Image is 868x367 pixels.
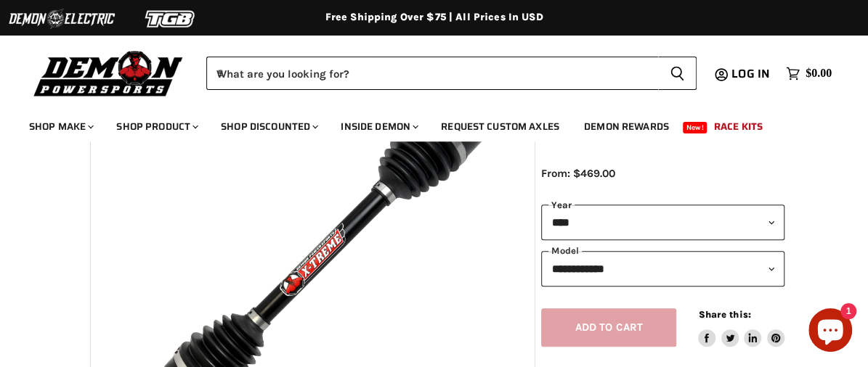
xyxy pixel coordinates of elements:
[698,309,750,320] span: Share this:
[703,112,774,141] a: Race Kits
[206,57,658,90] input: When autocomplete results are available use up and down arrows to review and enter to select
[330,112,427,141] a: Inside Demon
[725,67,779,81] a: Log in
[206,57,697,90] form: Product
[806,67,832,81] span: $0.00
[210,112,327,141] a: Shop Discounted
[658,57,697,90] button: Search
[541,205,784,240] select: year
[116,5,225,33] img: TGB Logo 2
[698,308,784,347] aside: Share this:
[18,112,102,141] a: Shop Make
[7,5,116,33] img: Demon Electric Logo 2
[683,122,707,133] span: New!
[779,63,839,84] a: $0.00
[105,112,207,141] a: Shop Product
[29,47,188,99] img: Demon Powersports
[573,112,680,141] a: Demon Rewards
[731,65,770,83] span: Log in
[541,167,615,180] span: From: $469.00
[430,112,570,141] a: Request Custom Axles
[541,251,784,286] select: modal-name
[804,308,856,355] inbox-online-store-chat: Shopify online store chat
[18,106,828,141] ul: Main menu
